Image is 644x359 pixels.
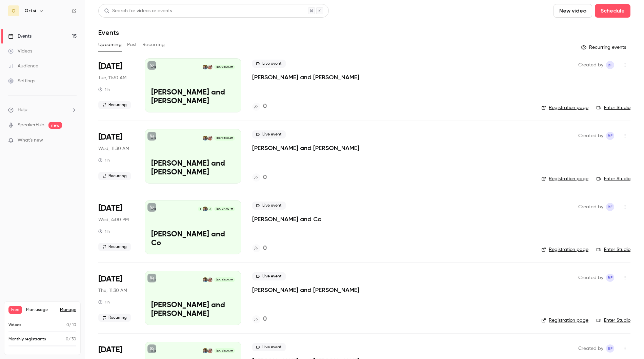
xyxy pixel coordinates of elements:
span: Created by [578,61,603,69]
div: 1 h [98,229,110,234]
a: Registration page [541,104,588,111]
span: BF [608,132,612,140]
a: [PERSON_NAME] and [PERSON_NAME] [252,73,359,81]
span: [DATE] 4:00 PM [214,207,235,211]
div: Sep 2 Tue, 11:30 AM (America/New York) [98,58,134,112]
span: [DATE] [98,132,122,143]
span: BF [608,344,612,353]
li: help-dropdown-opener [8,106,77,113]
span: BF [608,274,612,282]
a: Registration page [541,246,588,253]
button: New video [554,4,592,18]
button: Recurring events [578,42,630,53]
span: Live event [252,272,286,280]
div: Sep 3 Wed, 4:00 PM (America/New York) [98,200,134,254]
p: Videos [8,322,21,328]
p: [PERSON_NAME] and [PERSON_NAME] [151,160,235,177]
a: Enter Studio [597,104,630,111]
a: Registration page [541,175,588,182]
span: Recurring [98,172,131,180]
p: / 30 [66,336,76,342]
span: [DATE] [98,203,122,214]
a: [PERSON_NAME] and [PERSON_NAME] [252,144,359,152]
div: Audience [8,63,38,69]
div: Sep 4 Thu, 11:30 AM (America/New York) [98,271,134,325]
span: [DATE] 11:30 AM [214,136,235,141]
a: OrtsiJBrock LeffertsE[DATE] 4:00 PM[PERSON_NAME] and Co [145,200,241,254]
span: Free [8,306,22,314]
h4: 0 [263,102,267,111]
a: Enter Studio [597,246,630,253]
span: Brockle Fferts [606,344,614,353]
h4: 0 [263,315,267,324]
h1: Events [98,28,119,37]
div: 1 h [98,157,110,163]
p: [PERSON_NAME] and [PERSON_NAME] [151,88,235,106]
span: [DATE] [98,274,122,284]
div: Search for videos or events [104,7,172,15]
span: Thu, 11:30 AM [98,287,127,294]
span: BF [608,203,612,211]
img: Lamp Lamp [208,277,213,282]
a: Registration page [541,317,588,324]
a: Enter Studio [597,175,630,182]
div: 1 h [98,87,110,92]
a: OrtsiLamp LampBrock Lefferts[DATE] 11:30 AM[PERSON_NAME] and [PERSON_NAME] [145,58,241,112]
span: Tue, 11:30 AM [98,75,126,81]
a: 0 [252,173,267,182]
span: [DATE] 11:30 AM [214,65,235,69]
img: Lamp Lamp [208,136,213,141]
h4: 0 [263,173,267,182]
span: Brockle Fferts [606,274,614,282]
a: 0 [252,244,267,253]
h6: Ortsi [24,7,36,14]
span: Brockle Fferts [606,132,614,140]
img: Brock Lefferts [203,207,207,211]
p: [PERSON_NAME] and [PERSON_NAME] [151,301,235,319]
span: Wed, 4:00 PM [98,216,129,223]
img: Brock Lefferts [203,277,207,282]
p: Monthly registrants [8,336,46,342]
p: [PERSON_NAME] and Co [151,230,235,248]
button: Recurring [142,39,165,50]
span: Brockle Fferts [606,61,614,69]
span: [DATE] [98,344,122,355]
div: J [207,206,213,212]
img: Lamp Lamp [208,65,213,69]
span: Brockle Fferts [606,203,614,211]
a: SpeakerHub [18,122,44,129]
span: Live event [252,130,286,139]
span: Live event [252,343,286,351]
a: [PERSON_NAME] and Co [252,215,322,223]
span: [DATE] [98,61,122,72]
a: Enter Studio [597,317,630,324]
span: 0 [66,337,68,341]
span: Recurring [98,314,131,322]
span: new [48,122,62,129]
div: E [198,206,203,212]
a: [PERSON_NAME] and [PERSON_NAME] [252,286,359,294]
img: Brock Lefferts [203,65,207,69]
iframe: Noticeable Trigger [68,138,77,144]
a: 0 [252,315,267,324]
span: O [12,7,16,15]
span: Plan usage [26,307,56,313]
img: Brock Lefferts [203,136,207,141]
span: [DATE] 11:30 AM [214,277,235,282]
div: Events [8,33,32,40]
span: 0 [66,323,69,327]
button: Upcoming [98,39,122,50]
span: Live event [252,202,286,210]
img: Brock Lefferts [203,348,207,353]
a: Manage [60,307,76,313]
span: Help [18,106,27,113]
span: Created by [578,132,603,140]
h4: 0 [263,244,267,253]
p: / 10 [66,322,76,328]
span: Created by [578,344,603,353]
a: 0 [252,102,267,111]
